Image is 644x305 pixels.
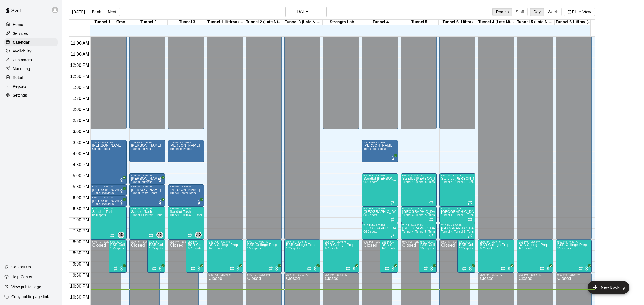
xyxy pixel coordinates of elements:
span: 1/75 spots filled [420,247,434,250]
span: All customers have paid [196,200,202,205]
span: Recurring event [110,233,114,238]
div: 9:30 PM – 11:59 PM [247,274,280,276]
div: 8:00 PM – 11:59 PM [92,240,119,243]
div: 7:15 PM – 8:00 PM [441,224,474,227]
div: 5:00 PM – 6:30 PM: Sandlot Sussman [401,173,437,206]
span: Tunnel Rental Team [170,192,196,195]
div: 6:30 PM – 8:00 PM [92,207,125,210]
span: 1/75 spots filled [149,247,163,250]
div: 8:00 PM – 11:59 PM [131,240,158,243]
div: 8:00 PM – 11:59 PM [441,240,468,243]
p: Retail [13,75,23,80]
div: 5:00 PM – 5:30 PM: Ramiro Montes [129,173,165,184]
span: Recurring event [307,266,311,271]
button: Next [104,8,120,16]
span: 10:30 PM [69,295,90,299]
div: 3:30 PM – 4:30 PM [131,141,164,144]
span: Tunnel 1 HitTrax, Tunnel 2, Tunnel 3 [170,214,218,217]
a: Customers [4,56,58,64]
span: Tunnel 4, Tunnel 5, Tunnel 6- Hittrax [402,230,451,233]
span: Tunnel 4, Tunnel 5, Tunnel 6- Hittrax [402,214,451,217]
span: All customers have paid [390,155,396,161]
span: 5:00 PM [71,173,91,178]
div: 8:00 PM – 9:30 PM: BSB College Prep [457,240,475,273]
div: 9:30 PM – 11:59 PM [480,274,512,276]
div: 5:00 PM – 6:30 PM: Sandlot Sussman [362,173,398,206]
div: Tunnel 4 [361,20,400,25]
div: Tunnel 2 (Late Night) [245,20,284,25]
span: All customers have paid [158,200,163,205]
span: 5:30 PM [71,184,91,189]
div: 8:00 PM – 9:30 PM: BSB College Prep [419,240,437,273]
a: Availability [4,47,58,55]
a: Settings [4,91,58,99]
a: Marketing [4,65,58,73]
div: 7:15 PM – 8:00 PM [363,224,396,227]
span: 8:00 PM [71,240,91,244]
div: 9:30 PM – 11:59 PM [519,274,551,276]
p: Copy public page link [11,294,49,299]
a: Calendar [4,38,58,46]
div: 7:15 PM – 8:00 PM [402,224,435,227]
span: All customers have paid [196,266,202,271]
span: 0/50 spots filled [92,214,106,217]
span: Recurring event [152,266,156,271]
span: 11:30 AM [69,52,91,57]
div: 3:30 PM – 4:30 PM: Jaimito Caraveo [362,140,398,162]
div: 5:00 PM – 5:30 PM [131,174,164,177]
div: 8:00 PM – 9:30 PM [110,240,125,243]
div: Tunnel 5 (Late Night) [516,20,555,25]
div: Tunnel 6 Hittrax (Late Night) [555,20,593,25]
span: Recurring event [468,217,472,222]
div: 8:00 PM – 9:30 PM [286,240,319,243]
div: 8:00 PM – 9:30 PM [480,240,512,243]
div: 6:30 PM – 8:00 PM: Sandlot Tash [168,206,204,240]
span: Coach Rental [92,147,110,150]
div: 6:30 PM – 7:15 PM: Sandlot Academy [401,206,437,223]
span: All customers have paid [119,177,124,183]
span: Tunnel Individual [363,147,386,150]
div: 6:30 PM – 8:00 PM: Sandlot Tash [90,206,126,240]
span: AD [157,232,162,238]
span: 1/75 spots filled [110,247,124,250]
a: Reports [4,82,58,91]
div: 8:00 PM – 9:30 PM [188,240,202,243]
p: Help Center [11,274,32,280]
div: Tunnel 4 (Late Night) [477,20,516,25]
span: Recurring event [149,233,153,238]
div: 5:30 PM – 6:30 PM: Jacob Douglas [168,184,204,206]
p: View public page [11,284,41,290]
span: Recurring event [429,201,433,205]
a: Retail [4,73,58,82]
div: 5:00 PM – 6:30 PM [363,174,396,177]
span: Tunnel Individual [131,181,153,184]
span: Recurring event [429,217,433,222]
span: Adrian DeWald [120,232,124,238]
div: 6:00 PM – 6:30 PM: Kievin Tabay [90,195,126,206]
div: Tunnel 3 [168,20,206,25]
p: Contact Us [11,264,31,270]
div: 5:30 PM – 6:00 PM: Yuridia Vega [90,184,126,195]
div: 3:30 PM – 5:30 PM [92,141,125,144]
p: Customers [13,57,32,63]
span: Recurring event [346,266,350,271]
div: 3:30 PM – 4:30 PM: Sierra Hayes [129,140,165,162]
span: Tunnel 1 HitTrax, Tunnel 2, Tunnel 3 [131,214,179,217]
div: Tunnel 1 Hittrax (Late Night) [206,20,245,25]
button: Day [530,8,544,16]
span: All customers have paid [545,266,551,271]
span: Recurring event [462,266,467,271]
div: 8:00 PM – 9:30 PM: BSB College Prep [186,240,204,273]
span: Recurring event [113,266,118,271]
h6: [DATE] [295,8,310,16]
div: Adrian DeWald [156,232,163,238]
span: 2:30 PM [71,118,91,123]
div: Adrian DeWald [118,232,124,238]
span: 2:00 PM [71,107,91,112]
div: 8:00 PM – 9:30 PM [208,240,241,243]
span: All customers have paid [468,266,473,271]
